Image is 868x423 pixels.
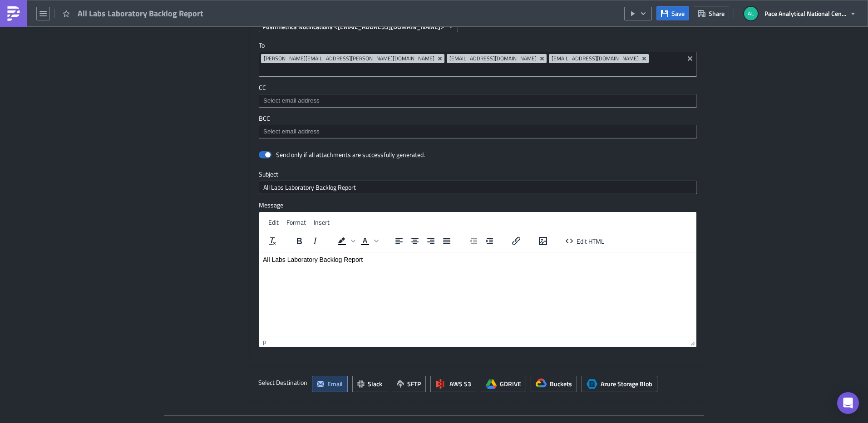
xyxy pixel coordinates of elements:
button: SFTP [392,376,426,392]
button: Email [312,376,348,392]
input: Select em ail add ress [261,96,694,105]
label: Subject [259,170,697,178]
button: Buckets [531,376,577,392]
span: Azure Storage Blob [587,379,597,389]
button: Edit HTML [562,235,608,247]
button: AWS S3 [430,376,476,392]
button: Clear selected items [685,53,695,64]
span: Share [709,9,725,18]
button: Share [694,6,729,20]
label: To [259,41,697,49]
button: Italic [307,235,323,247]
label: Select Destination [258,376,307,389]
span: Buckets [550,379,572,389]
button: Clear formatting [265,235,280,247]
span: SFTP [407,379,421,389]
span: Email [327,379,343,389]
button: Insert/edit image [535,235,551,247]
img: Avatar [743,6,759,21]
button: Decrease indent [466,235,481,247]
span: Slack [368,379,382,389]
button: Increase indent [482,235,497,247]
div: Resize [687,336,696,347]
button: Slack [352,376,387,392]
label: CC [259,84,697,92]
span: Format [286,217,306,227]
input: Select em ail add ress [261,127,694,136]
button: Remove Tag [641,54,649,63]
div: Background color [334,235,357,247]
button: GDRIVE [481,376,526,392]
button: Justify [439,235,454,247]
label: Message [259,201,697,209]
button: Insert/edit link [508,235,524,247]
span: All Labs Laboratory Backlog Report [78,8,204,19]
button: Remove Tag [538,54,547,63]
button: Save [656,6,689,20]
img: PushMetrics [6,6,21,21]
span: Save [671,9,685,18]
span: Edit HTML [577,236,604,246]
div: p [263,337,266,346]
span: [PERSON_NAME][EMAIL_ADDRESS][PERSON_NAME][DOMAIN_NAME] [264,55,434,62]
span: Pace Analytical National Center for Testing and Innovation [764,9,846,18]
div: Text color [357,235,380,247]
span: Edit [268,217,279,227]
div: Open Intercom Messenger [837,392,859,414]
span: [EMAIL_ADDRESS][DOMAIN_NAME] [449,55,537,62]
span: GDRIVE [500,379,521,389]
button: Azure Storage BlobAzure Storage Blob [582,376,657,392]
button: Remove Tag [436,54,444,63]
button: Bold [291,235,307,247]
span: Insert [314,217,330,227]
span: AWS S3 [449,379,471,389]
button: Align right [423,235,439,247]
button: Align left [391,235,407,247]
label: BCC [259,114,697,123]
iframe: Rich Text Area [259,252,696,336]
div: Send only if all attachments are successfully generated. [276,151,425,159]
span: [EMAIL_ADDRESS][DOMAIN_NAME] [552,55,639,62]
button: Pace Analytical National Center for Testing and Innovation [739,4,861,24]
span: Azure Storage Blob [601,379,652,389]
button: Align center [407,235,423,247]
